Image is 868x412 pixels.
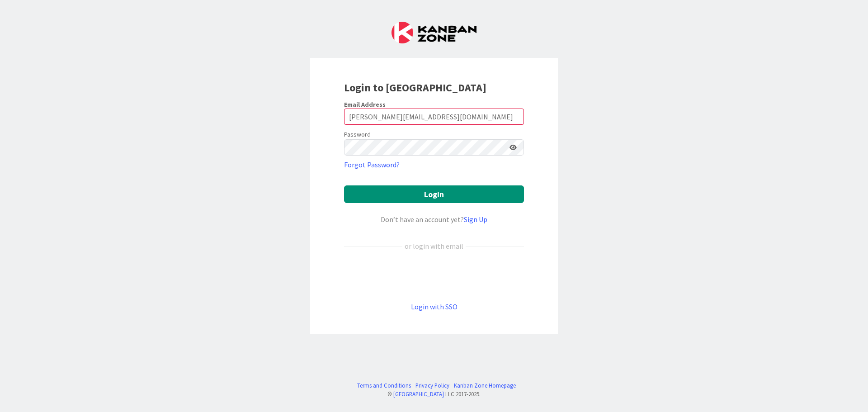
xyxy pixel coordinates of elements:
[415,381,449,390] a: Privacy Policy
[454,381,516,390] a: Kanban Zone Homepage
[344,100,386,109] label: Email Address
[411,302,458,311] a: Login with SSO
[402,241,466,251] div: or login with email
[353,390,516,398] div: © LLC 2017- 2025 .
[344,81,486,95] b: Login to [GEOGRAPHIC_DATA]
[357,381,411,390] a: Terms and Conditions
[344,159,400,170] a: Forgot Password?
[344,214,524,225] div: Don’t have an account yet?
[392,22,476,43] img: Kanban Zone
[344,185,524,203] button: Login
[340,266,528,286] iframe: Bouton "Se connecter avec Google"
[393,390,444,398] a: [GEOGRAPHIC_DATA]
[464,215,487,224] a: Sign Up
[344,130,371,139] label: Password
